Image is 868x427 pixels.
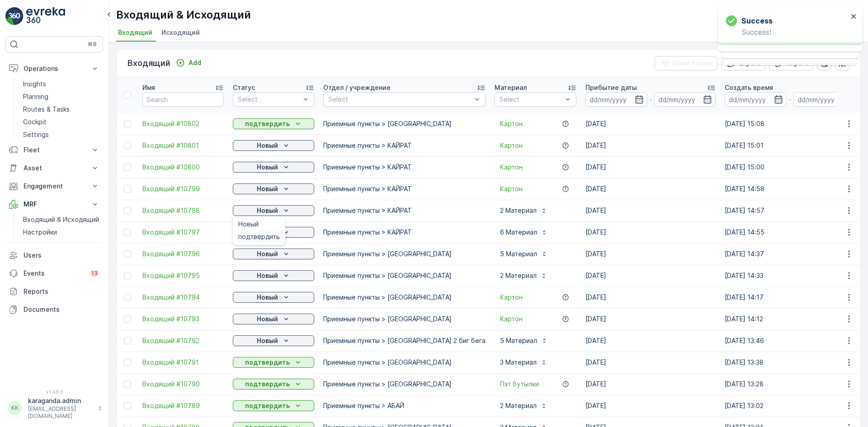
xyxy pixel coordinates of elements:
[124,380,131,388] div: Toggle Row Selected
[720,395,859,417] td: [DATE] 13:02
[124,402,131,409] div: Toggle Row Selected
[142,401,224,410] span: Входящий #10789
[23,80,46,89] p: Insights
[142,184,224,193] span: Входящий #10799
[233,162,314,173] button: Новый
[24,164,85,173] p: Asset
[726,28,848,36] p: Success!
[142,228,224,237] a: Входящий #10797
[500,293,523,302] a: Картон
[581,135,720,156] td: [DATE]
[5,246,103,264] a: Users
[24,145,85,155] p: Fleet
[725,83,773,92] p: Создать время
[319,200,490,221] td: Приемные пункты > КАЙРАТ
[788,94,792,105] p: -
[851,13,857,21] button: close
[500,314,523,324] a: Картон
[319,352,490,373] td: Приемные пункты > [GEOGRAPHIC_DATA]
[581,178,720,200] td: [DATE]
[257,314,278,324] p: Новый
[142,92,224,107] input: Search
[500,119,523,128] a: Картон
[500,228,537,237] p: 6 Материал
[673,59,712,68] p: Clear Filters
[24,269,84,278] p: Events
[500,141,523,150] a: Картон
[5,159,103,177] button: Asset
[793,92,855,107] input: dd/mm/yyyy
[319,156,490,178] td: Приемные пункты > КАЙРАТ
[319,330,490,352] td: Приемные пункты > [GEOGRAPHIC_DATA] 2 биг бега
[257,141,278,150] p: Новый
[500,358,537,367] p: 3 Материал
[5,282,103,300] a: Reports
[23,92,48,101] p: Planning
[495,268,553,283] button: 2 Материал
[720,200,859,221] td: [DATE] 14:57
[500,163,523,172] a: Картон
[319,265,490,286] td: Приемные пункты > [GEOGRAPHIC_DATA]
[142,380,224,389] a: Входящий #10790
[495,225,553,239] button: 6 Материал
[28,405,93,420] p: [EMAIL_ADDRESS][DOMAIN_NAME]
[500,249,537,258] p: 5 Материал
[238,95,300,104] p: Select
[581,221,720,243] td: [DATE]
[5,60,103,78] button: Operations
[654,92,716,107] input: dd/mm/yyyy
[19,226,103,239] a: Настройки
[5,396,103,420] button: KKkaraganda.admin[EMAIL_ADDRESS][DOMAIN_NAME]
[233,314,314,324] button: Новый
[142,83,155,92] p: Имя
[19,78,103,90] a: Insights
[142,293,224,302] a: Входящий #10794
[142,314,224,324] span: Входящий #10793
[500,184,523,193] a: Картон
[720,156,859,178] td: [DATE] 15:00
[720,113,859,135] td: [DATE] 15:08
[88,41,97,48] p: ⌘B
[233,292,314,303] button: Новый
[319,178,490,200] td: Приемные пункты > КАЙРАТ
[495,333,553,348] button: 5 Материал
[23,215,99,224] p: Входящий & Исходящий
[585,83,637,92] p: Прибытие даты
[19,116,103,128] a: Cockpit
[233,379,314,389] button: подтвердить
[581,113,720,135] td: [DATE]
[581,243,720,265] td: [DATE]
[319,243,490,265] td: Приемные пункты > [GEOGRAPHIC_DATA]
[581,352,720,373] td: [DATE]
[142,336,224,345] a: Входящий #10792
[245,380,290,389] p: подтвердить
[172,57,205,68] button: Add
[142,358,224,367] a: Входящий #10791
[720,373,859,395] td: [DATE] 13:28
[581,156,720,178] td: [DATE]
[5,195,103,213] button: MRF
[142,141,224,150] a: Входящий #10801
[233,400,314,411] button: подтвердить
[725,92,787,107] input: dd/mm/yyyy
[500,271,537,280] p: 2 Материал
[124,272,131,279] div: Toggle Row Selected
[233,249,314,259] button: Новый
[124,142,131,149] div: Toggle Row Selected
[8,401,22,415] div: KK
[142,119,224,128] span: Входящий #10802
[581,200,720,221] td: [DATE]
[233,270,314,281] button: Новый
[124,229,131,236] div: Toggle Row Selected
[257,249,278,258] p: Новый
[500,95,562,104] p: Select
[245,401,290,410] p: подтвердить
[142,249,224,258] a: Входящий #10796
